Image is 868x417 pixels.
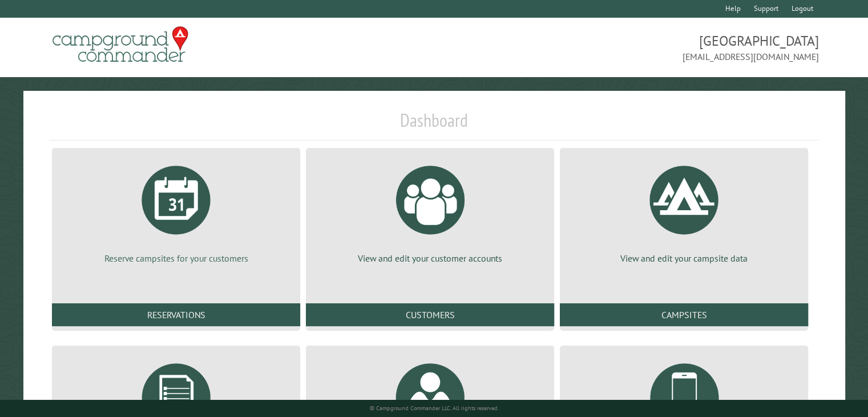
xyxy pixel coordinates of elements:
a: Reserve campsites for your customers [66,157,286,264]
a: View and edit your campsite data [574,157,794,264]
a: Campsites [560,303,808,326]
h1: Dashboard [49,109,819,141]
span: [GEOGRAPHIC_DATA] [EMAIL_ADDRESS][DOMAIN_NAME] [434,31,819,63]
p: View and edit your customer accounts [320,252,540,264]
small: © Campground Commander LLC. All rights reserved. [370,404,499,412]
a: View and edit your customer accounts [320,157,540,264]
a: Customers [306,303,554,326]
p: Reserve campsites for your customers [66,252,286,264]
p: View and edit your campsite data [574,252,794,264]
a: Reservations [52,303,300,326]
img: Campground Commander [49,22,192,67]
